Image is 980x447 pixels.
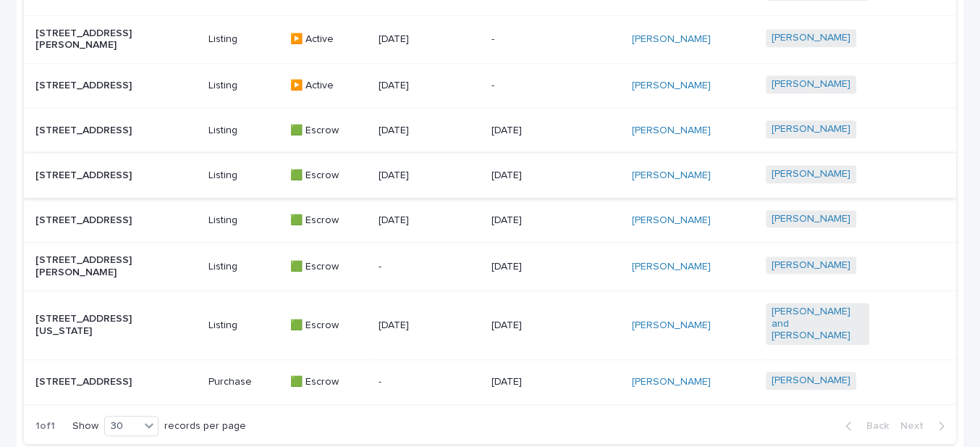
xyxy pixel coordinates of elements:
[35,125,139,137] p: [STREET_ADDRESS]
[632,80,711,92] a: [PERSON_NAME]
[858,421,889,431] span: Back
[290,80,368,92] p: ▶️ Active
[208,319,278,332] p: Listing
[24,198,955,243] tr: [STREET_ADDRESS]Listing🟩 Escrow[DATE][DATE][PERSON_NAME] [PERSON_NAME]
[834,419,895,433] button: Back
[632,261,711,273] a: [PERSON_NAME]
[772,306,863,342] a: [PERSON_NAME] and [PERSON_NAME]
[379,80,480,92] p: [DATE]
[491,319,595,332] p: [DATE]
[379,261,480,273] p: -
[290,214,368,227] p: 🟩 Escrow
[24,291,955,359] tr: [STREET_ADDRESS][US_STATE]Listing🟩 Escrow[DATE][DATE][PERSON_NAME] [PERSON_NAME] and [PERSON_NAME]
[491,261,595,273] p: [DATE]
[632,376,711,388] a: [PERSON_NAME]
[24,360,955,405] tr: [STREET_ADDRESS]Purchase🟩 Escrow-[DATE][PERSON_NAME] [PERSON_NAME]
[35,28,139,52] p: [STREET_ADDRESS][PERSON_NAME]
[208,170,278,182] p: Listing
[24,64,955,109] tr: [STREET_ADDRESS]Listing▶️ Active[DATE]-[PERSON_NAME] [PERSON_NAME]
[105,419,140,434] div: 30
[491,80,595,92] p: -
[24,409,67,444] p: 1 of 1
[35,313,139,338] p: [STREET_ADDRESS][US_STATE]
[290,319,368,332] p: 🟩 Escrow
[379,170,480,182] p: [DATE]
[208,376,278,388] p: Purchase
[35,214,139,227] p: [STREET_ADDRESS]
[72,420,98,433] p: Show
[491,125,595,137] p: [DATE]
[632,125,711,137] a: [PERSON_NAME]
[632,33,711,46] a: [PERSON_NAME]
[290,33,368,46] p: ▶️ Active
[379,376,480,388] p: -
[379,125,480,137] p: [DATE]
[491,214,595,227] p: [DATE]
[208,125,278,137] p: Listing
[895,419,956,433] button: Next
[290,261,368,273] p: 🟩 Escrow
[24,153,955,198] tr: [STREET_ADDRESS]Listing🟩 Escrow[DATE][DATE][PERSON_NAME] [PERSON_NAME]
[24,243,955,291] tr: [STREET_ADDRESS][PERSON_NAME]Listing🟩 Escrow-[DATE][PERSON_NAME] [PERSON_NAME]
[208,214,278,227] p: Listing
[900,421,932,431] span: Next
[772,375,850,387] a: [PERSON_NAME]
[491,33,595,46] p: -
[35,376,139,388] p: [STREET_ADDRESS]
[632,319,711,332] a: [PERSON_NAME]
[772,32,850,44] a: [PERSON_NAME]
[35,254,139,279] p: [STREET_ADDRESS][PERSON_NAME]
[491,170,595,182] p: [DATE]
[491,376,595,388] p: [DATE]
[208,33,278,46] p: Listing
[24,15,955,64] tr: [STREET_ADDRESS][PERSON_NAME]Listing▶️ Active[DATE]-[PERSON_NAME] [PERSON_NAME]
[772,168,850,180] a: [PERSON_NAME]
[379,33,480,46] p: [DATE]
[208,80,278,92] p: Listing
[35,80,139,92] p: [STREET_ADDRESS]
[632,214,711,227] a: [PERSON_NAME]
[24,108,955,153] tr: [STREET_ADDRESS]Listing🟩 Escrow[DATE][DATE][PERSON_NAME] [PERSON_NAME]
[290,125,368,137] p: 🟩 Escrow
[164,420,246,433] p: records per page
[379,319,480,332] p: [DATE]
[208,261,278,273] p: Listing
[772,213,850,225] a: [PERSON_NAME]
[290,170,368,182] p: 🟩 Escrow
[290,376,368,388] p: 🟩 Escrow
[35,170,139,182] p: [STREET_ADDRESS]
[772,78,850,91] a: [PERSON_NAME]
[772,259,850,272] a: [PERSON_NAME]
[772,123,850,135] a: [PERSON_NAME]
[379,214,480,227] p: [DATE]
[632,170,711,182] a: [PERSON_NAME]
